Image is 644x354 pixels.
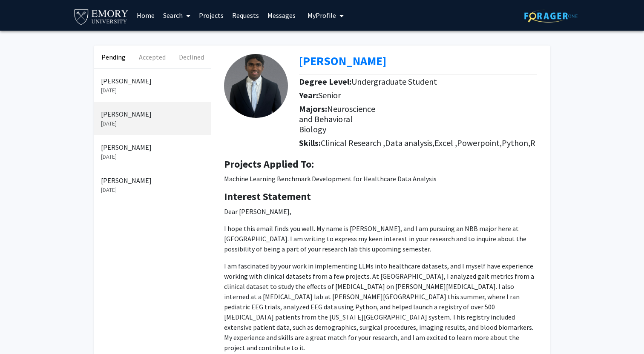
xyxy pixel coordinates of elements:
p: I hope this email finds you well. My name is [PERSON_NAME], and I am pursuing an NBB major here a... [224,223,537,254]
b: Interest Statement [224,190,311,203]
span: Senior [318,90,341,100]
a: Opens in a new tab [299,53,386,69]
p: [DATE] [101,152,204,161]
button: Accepted [133,46,172,69]
span: Clinical Research , [321,137,385,148]
p: [DATE] [101,86,204,95]
p: [PERSON_NAME] [101,142,204,152]
p: Dear [PERSON_NAME], [224,206,537,217]
button: Pending [94,46,133,69]
p: [PERSON_NAME] [101,76,204,86]
button: Declined [172,46,211,69]
b: Year: [299,90,318,100]
b: Degree Level: [299,76,351,87]
p: [DATE] [101,186,204,194]
span: Undergraduate Student [351,76,437,87]
img: ForagerOne Logo [524,9,578,23]
p: I am fascinated by your work in implementing LLMs into healthcare datasets, and I myself have exp... [224,261,537,353]
p: [PERSON_NAME] [101,109,204,119]
span: Python, [502,137,530,148]
span: My Profile [308,11,336,20]
span: Neuroscience and Behavioral Biology [299,103,375,134]
a: Requests [228,0,263,30]
p: Machine Learning Benchmark Development for Healthcare Data Analysis [224,174,537,184]
b: [PERSON_NAME] [299,53,386,69]
p: [DATE] [101,119,204,128]
img: Profile Picture [224,54,288,118]
span: Excel , [434,137,457,148]
a: Projects [195,0,228,30]
iframe: Chat [6,316,36,348]
p: [PERSON_NAME] [101,175,204,186]
a: Messages [263,0,300,30]
a: Search [159,0,195,30]
img: Emory University Logo [73,7,129,26]
b: Skills: [299,137,321,148]
span: Data analysis, [385,137,434,148]
span: Powerpoint, [457,137,502,148]
b: Projects Applied To: [224,157,314,171]
span: R [530,137,535,148]
b: Majors: [299,103,327,114]
a: Home [132,0,159,30]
